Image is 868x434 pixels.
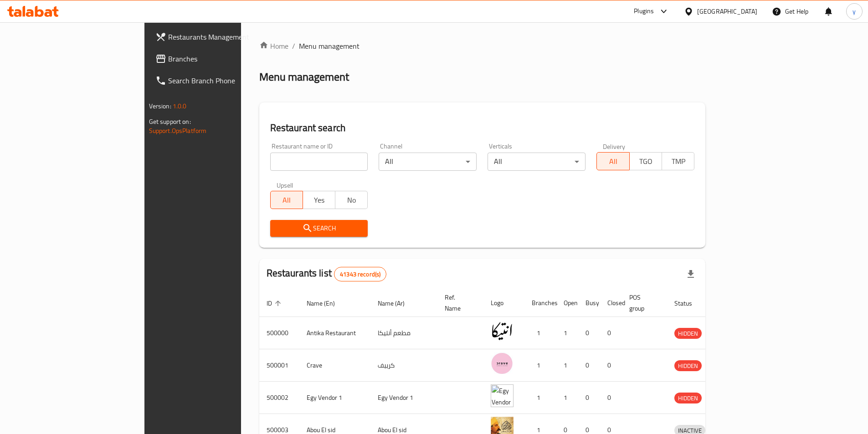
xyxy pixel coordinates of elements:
[666,155,691,168] span: TMP
[270,220,368,237] button: Search
[697,6,757,16] div: [GEOGRAPHIC_DATA]
[149,100,171,112] span: Version:
[299,317,370,349] td: Antika Restaurant
[600,349,622,382] td: 0
[339,194,364,207] span: No
[277,182,293,188] label: Upsell
[299,41,360,51] span: Menu management
[270,121,695,135] h2: Restaurant search
[259,41,706,51] nav: breadcrumb
[370,317,437,349] td: مطعم أنتيكا
[370,382,437,414] td: Egy Vendor 1
[491,352,514,375] img: Crave
[853,6,856,16] span: y
[148,70,289,92] a: Search Branch Phone
[634,6,654,17] div: Plugins
[524,289,556,317] th: Branches
[270,191,303,209] button: All
[303,191,335,209] button: Yes
[633,155,658,168] span: TGO
[674,328,702,339] div: HIDDEN
[274,194,299,207] span: All
[168,53,282,64] span: Branches
[299,349,370,382] td: Crave
[629,152,662,170] button: TGO
[556,289,578,317] th: Open
[603,143,626,149] label: Delivery
[299,382,370,414] td: Egy Vendor 1
[629,292,656,314] span: POS group
[596,152,629,170] button: All
[524,382,556,414] td: 1
[267,266,387,281] h2: Restaurants list
[148,48,289,70] a: Branches
[578,289,600,317] th: Busy
[307,298,347,309] span: Name (En)
[267,298,284,309] span: ID
[600,317,622,349] td: 0
[335,191,368,209] button: No
[674,393,702,403] span: HIDDEN
[662,152,694,170] button: TMP
[680,263,702,285] div: Export file
[307,194,332,207] span: Yes
[674,298,704,309] span: Status
[334,270,386,279] span: 41343 record(s)
[491,320,514,342] img: Antika Restaurant
[378,298,416,309] span: Name (Ar)
[370,349,437,382] td: كرييف
[149,125,207,137] a: Support.OpsPlatform
[168,31,282,42] span: Restaurants Management
[334,267,386,281] div: Total records count
[524,349,556,382] td: 1
[674,361,702,371] span: HIDDEN
[148,26,289,48] a: Restaurants Management
[578,349,600,382] td: 0
[601,155,626,168] span: All
[578,317,600,349] td: 0
[270,153,368,171] input: Search for restaurant name or ID..
[173,100,187,112] span: 1.0.0
[556,317,578,349] td: 1
[556,382,578,414] td: 1
[149,116,191,128] span: Get support on:
[292,41,295,51] li: /
[600,382,622,414] td: 0
[674,328,702,339] span: HIDDEN
[277,223,361,234] span: Search
[524,317,556,349] td: 1
[491,384,514,407] img: Egy Vendor 1
[600,289,622,317] th: Closed
[488,153,586,171] div: All
[259,70,349,84] h2: Menu management
[578,382,600,414] td: 0
[445,292,473,314] span: Ref. Name
[483,289,524,317] th: Logo
[556,349,578,382] td: 1
[379,153,477,171] div: All
[168,75,282,86] span: Search Branch Phone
